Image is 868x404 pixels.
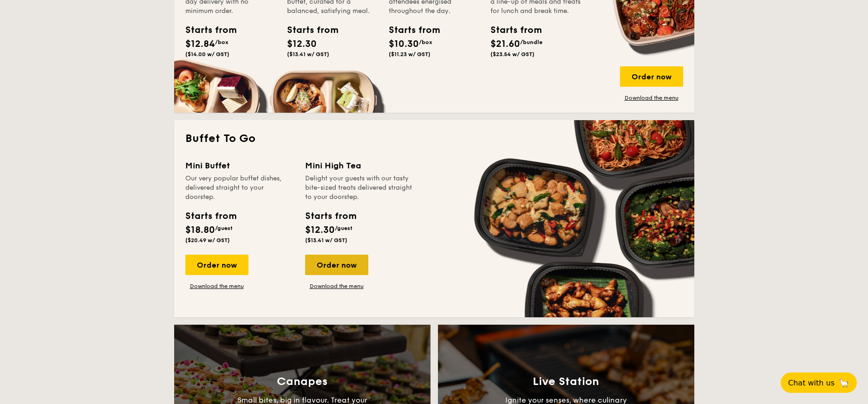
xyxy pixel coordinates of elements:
[781,372,857,393] button: Chat with us🦙
[185,38,215,50] span: $12.84
[305,209,356,223] div: Starts from
[305,224,335,236] span: $12.30
[185,237,230,244] span: ($20.49 w/ GST)
[305,255,368,275] div: Order now
[277,375,327,388] h3: Canapes
[620,94,683,102] a: Download the menu
[533,375,599,388] h3: Live Station
[287,23,329,37] div: Starts from
[215,39,228,45] span: /box
[788,378,835,387] span: Chat with us
[389,51,431,58] span: ($11.23 w/ GST)
[185,51,229,58] span: ($14.00 w/ GST)
[490,23,532,37] div: Starts from
[520,39,542,45] span: /bundle
[185,23,227,37] div: Starts from
[185,224,215,236] span: $18.80
[305,237,347,244] span: ($13.41 w/ GST)
[838,378,849,388] span: 🦙
[305,282,368,290] a: Download the menu
[215,225,233,231] span: /guest
[185,174,294,202] div: Our very popular buffet dishes, delivered straight to your doorstep.
[620,66,683,87] div: Order now
[185,131,683,146] h2: Buffet To Go
[389,38,419,50] span: $10.30
[389,23,431,37] div: Starts from
[185,255,248,275] div: Order now
[419,39,432,45] span: /box
[185,282,248,290] a: Download the menu
[305,174,414,202] div: Delight your guests with our tasty bite-sized treats delivered straight to your doorstep.
[185,209,236,223] div: Starts from
[287,38,317,50] span: $12.30
[490,51,535,58] span: ($23.54 w/ GST)
[490,38,520,50] span: $21.60
[287,51,329,58] span: ($13.41 w/ GST)
[335,225,352,231] span: /guest
[305,159,414,172] div: Mini High Tea
[185,159,294,172] div: Mini Buffet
